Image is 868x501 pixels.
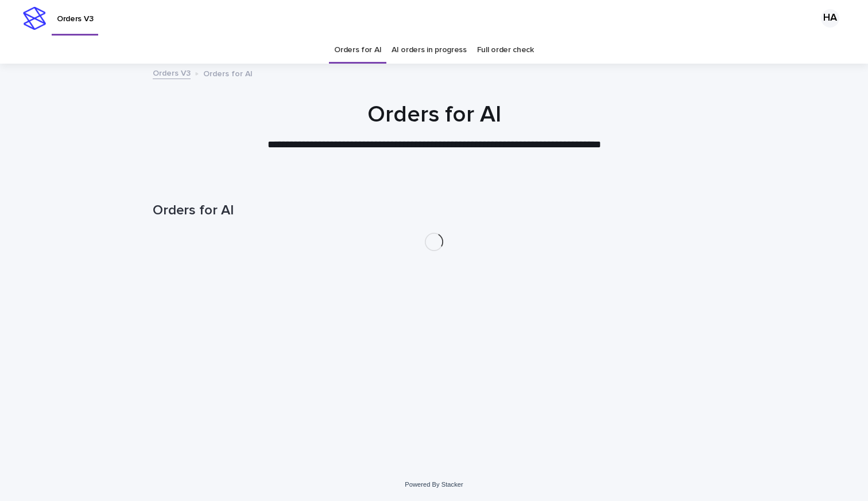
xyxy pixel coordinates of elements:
a: Full order check [477,37,534,64]
div: HA [821,9,839,28]
p: Orders for AI [203,66,253,79]
a: AI orders in progress [392,37,467,64]
a: Powered By Stacker [405,481,463,488]
a: Orders for AI [334,37,381,64]
img: stacker-logo-s-only.png [23,7,46,30]
h1: Orders for AI [153,202,715,219]
h1: Orders for AI [153,101,715,128]
a: Orders V3 [153,66,191,79]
